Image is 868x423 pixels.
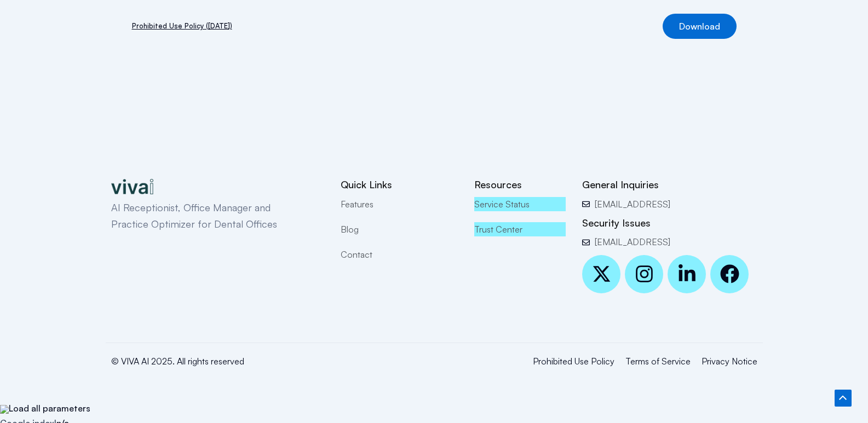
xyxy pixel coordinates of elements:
span: [EMAIL_ADDRESS] [592,197,670,211]
h2: Quick Links [341,178,458,191]
span: [EMAIL_ADDRESS] [592,235,670,249]
span: Contact [341,247,372,262]
span: Blog [341,222,359,236]
a: Blog [341,222,458,236]
a: Trust Center [474,222,566,236]
p: AI Receptionist, Office Manager and Practice Optimizer for Dental Offices [111,200,303,232]
a: Prohibited Use Policy ([DATE]) [132,20,232,32]
a: [EMAIL_ADDRESS] [582,235,757,249]
a: Privacy Notice [702,354,757,368]
span: Service Status [474,197,530,211]
a: Prohibited Use Policy [533,354,614,368]
h2: Security Issues [582,217,757,229]
a: Terms of Service [625,354,691,368]
h2: Resources [474,178,566,191]
a: Service Status [474,197,566,211]
p: © VIVA AI 2025. All rights reserved [111,354,395,368]
span: Load all parameters [9,403,90,414]
h2: General Inquiries [582,178,757,191]
a: [EMAIL_ADDRESS] [582,197,757,211]
a: Contact [341,247,458,262]
a: Download [663,14,737,39]
a: Features [341,197,458,211]
span: Features [341,197,373,211]
span: Trust Center [474,222,522,236]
